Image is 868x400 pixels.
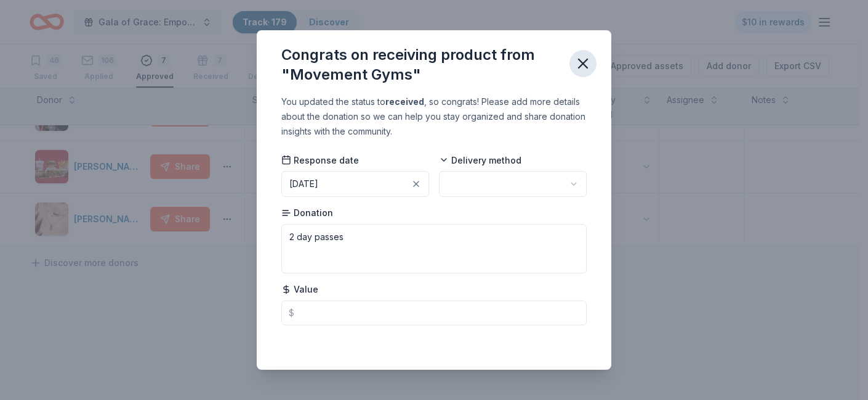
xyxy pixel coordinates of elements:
span: Value [281,283,318,296]
div: Congrats on receiving product from "Movement Gyms" [281,45,560,85]
textarea: 2 day passes [281,224,587,273]
span: Delivery method [439,154,521,167]
div: You updated the status to , so congrats! Please add more details about the donation so we can hel... [281,94,587,139]
span: Donation [281,207,333,219]
b: received [385,96,424,107]
div: [DATE] [289,177,318,191]
span: Response date [281,154,359,167]
button: [DATE] [281,171,429,197]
